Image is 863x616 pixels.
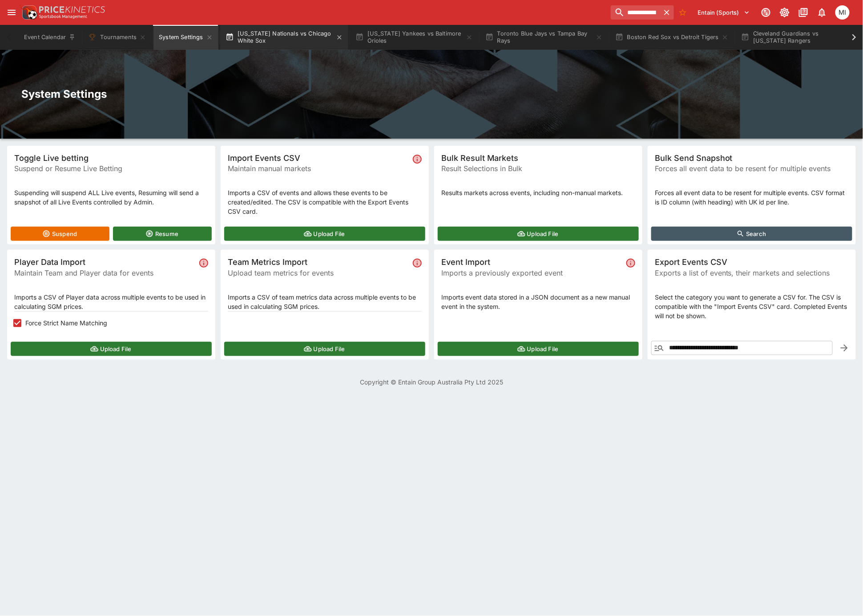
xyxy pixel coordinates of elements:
div: michael.wilczynski [835,5,850,20]
button: Upload File [224,342,425,356]
input: search [611,5,660,20]
button: No Bookmarks [676,5,690,20]
img: Sportsbook Management [39,15,87,19]
button: Resume [113,227,212,241]
button: [US_STATE] Nationals vs Chicago White Sox [220,25,348,50]
button: System Settings [153,25,218,50]
span: Team Metrics Import [228,257,409,267]
span: Suspend or Resume Live Betting [14,163,208,174]
button: Toggle light/dark mode [777,4,793,20]
button: Upload File [224,227,425,241]
span: Import Events CSV [228,153,409,163]
button: Search [651,227,852,241]
button: Upload File [438,342,639,356]
p: Imports a CSV of team metrics data across multiple events to be used in calculating SGM prices. [228,292,422,311]
p: Imports event data stored in a JSON document as a new manual event in the system. [441,292,635,311]
button: Toronto Blue Jays vs Tampa Bay Rays [480,25,608,50]
span: Toggle Live betting [14,153,208,163]
button: Upload File [11,342,212,356]
span: Player Data Import [14,257,196,267]
button: Connected to PK [758,4,774,20]
span: Result Selections in Bulk [441,163,635,174]
img: PriceKinetics Logo [20,4,37,21]
button: Upload File [438,227,639,241]
span: Exports a list of events, their markets and selections [655,268,849,278]
img: PriceKinetics [39,6,105,13]
p: Results markets across events, including non-manual markets. [441,188,635,197]
button: michael.wilczynski [833,3,852,22]
p: Select the category you want to generate a CSV for. The CSV is compatible with the "Import Events... [655,292,849,320]
span: Bulk Result Markets [441,153,635,163]
button: Boston Red Sox vs Detroit Tigers [610,25,734,50]
span: Maintain Team and Player data for events [14,268,196,278]
span: Force Strict Name Matching [25,318,107,328]
h2: System Settings [21,87,842,101]
button: Suspend [11,227,109,241]
span: Imports a previously exported event [441,268,623,278]
span: Bulk Send Snapshot [655,153,849,163]
button: Select Tenant [693,5,755,20]
button: [US_STATE] Yankees vs Baltimore Orioles [350,25,478,50]
p: Suspending will suspend ALL Live events, Resuming will send a snapshot of all Live Events control... [14,188,208,207]
span: Maintain manual markets [228,163,409,174]
span: Forces all event data to be resent for multiple events [655,163,849,174]
button: Documentation [795,4,811,20]
button: Event Calendar [19,25,81,50]
p: Forces all event data to be resent for multiple events. CSV format is ID column (with heading) wi... [655,188,849,207]
button: Tournaments [83,25,152,50]
button: Notifications [814,4,830,20]
p: Imports a CSV of events and allows these events to be created/edited. The CSV is compatible with ... [228,188,422,216]
button: open drawer [4,4,20,20]
span: Event Import [441,257,623,267]
span: Upload team metrics for events [228,268,409,278]
span: Export Events CSV [655,257,849,267]
p: Imports a CSV of Player data across multiple events to be used in calculating SGM prices. [14,292,208,311]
